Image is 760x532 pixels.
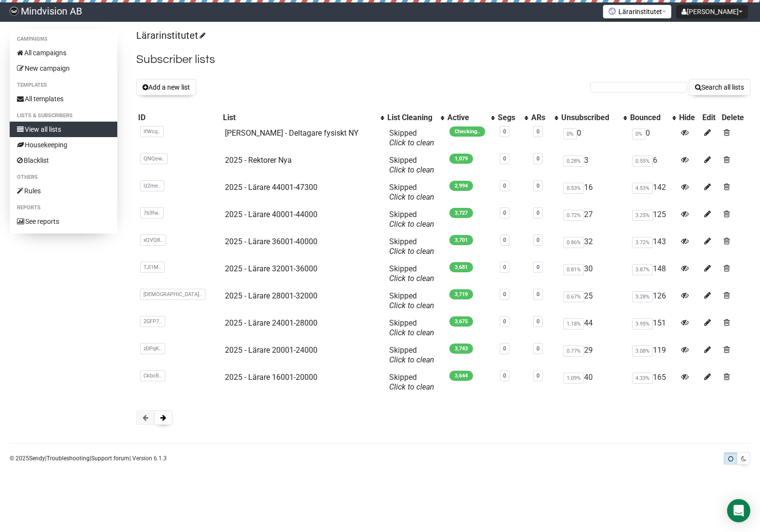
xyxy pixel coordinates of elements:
[537,318,539,325] a: 0
[608,7,616,15] img: favicons
[559,287,629,314] td: 25
[632,345,653,357] span: 3.08%
[632,318,653,329] span: 3.95%
[498,113,520,123] div: Segs
[225,264,317,273] a: 2025 - Lärare 32001-36000
[559,233,629,260] td: 32
[140,126,164,137] span: IfWcq..
[628,111,677,125] th: Bounced: No sort applied, activate to apply an ascending sort
[503,183,506,189] a: 0
[449,262,473,272] span: 3,681
[225,156,292,165] a: 2025 - Rektorer Nya
[10,7,18,16] img: 358cf83fc0a1f22260b99cc53525f852
[389,165,434,174] a: Click to clean
[632,156,653,167] span: 0.55%
[136,51,750,68] h2: Subscriber lists
[503,128,506,135] a: 0
[559,342,629,369] td: 29
[389,328,434,337] a: Click to clean
[503,237,506,243] a: 0
[563,291,584,302] span: 0.67%
[689,79,750,95] button: Search all lists
[628,125,677,152] td: 0
[29,455,45,462] a: Sendy
[138,113,219,123] div: ID
[389,156,434,174] span: Skipped
[496,111,530,125] th: Segs: No sort applied, activate to apply an ascending sort
[537,291,539,297] a: 0
[225,373,317,382] a: 2025 - Lärare 16001-20000
[628,206,677,233] td: 125
[225,128,359,138] a: [PERSON_NAME] - Deltagare fysiskt NY
[559,179,629,206] td: 16
[136,30,204,41] a: Lärarinstitutet
[503,210,506,216] a: 0
[537,345,539,352] a: 0
[10,45,117,61] a: All campaigns
[223,113,375,123] div: List
[628,287,677,314] td: 126
[389,301,434,310] a: Click to clean
[449,181,473,191] span: 2,994
[628,314,677,342] td: 151
[563,183,584,194] span: 0.53%
[628,369,677,396] td: 165
[503,264,506,270] a: 0
[563,345,584,357] span: 0.77%
[603,5,671,18] button: Lärarinstitutet
[563,128,577,140] span: 0%
[140,262,165,273] span: TJI1M..
[140,289,206,300] span: [DEMOGRAPHIC_DATA]..
[632,128,646,140] span: 0%
[10,91,117,107] a: All templates
[389,355,434,364] a: Click to clean
[628,260,677,287] td: 148
[225,210,317,219] a: 2025 - Lärare 40001-44000
[10,61,117,76] a: New campaign
[722,113,748,123] div: Delete
[563,156,584,167] span: 0.28%
[720,111,750,125] th: Delete: No sort applied, sorting is disabled
[563,373,584,384] span: 1.09%
[537,128,539,135] a: 0
[225,318,317,328] a: 2025 - Lärare 24001-28000
[449,208,473,218] span: 3,727
[529,111,559,125] th: ARs: No sort applied, activate to apply an ascending sort
[559,111,629,125] th: Unsubscribed: No sort applied, activate to apply an ascending sort
[389,382,434,391] a: Click to clean
[10,172,117,183] li: Others
[10,79,117,91] li: Templates
[537,156,539,162] a: 0
[537,210,539,216] a: 0
[385,111,445,125] th: List Cleaning: No sort applied, activate to apply an ascending sort
[727,499,750,522] div: Open Intercom Messenger
[702,113,718,123] div: Edit
[449,126,485,137] span: Checking..
[389,210,434,229] span: Skipped
[559,206,629,233] td: 27
[91,455,129,462] a: Support forum
[225,291,317,300] a: 2025 - Lärare 28001-32000
[559,314,629,342] td: 44
[389,138,434,147] a: Click to clean
[503,156,506,162] a: 0
[537,373,539,379] a: 0
[449,316,473,327] span: 3,675
[632,264,653,275] span: 3.87%
[445,111,496,125] th: Active: No sort applied, activate to apply an ascending sort
[389,237,434,256] span: Skipped
[449,235,473,245] span: 3,701
[10,110,117,122] li: Lists & subscribers
[225,237,317,246] a: 2025 - Lärare 36001-40000
[677,111,700,125] th: Hide: No sort applied, sorting is disabled
[561,113,619,123] div: Unsubscribed
[140,370,165,381] span: CkbcB..
[449,154,473,164] span: 1,079
[563,237,584,248] span: 0.86%
[628,342,677,369] td: 119
[140,235,166,246] span: xQVQ8..
[10,453,167,464] p: © 2025 | | | Version 6.1.3
[10,202,117,214] li: Reports
[559,125,629,152] td: 0
[140,207,164,219] span: 763fw..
